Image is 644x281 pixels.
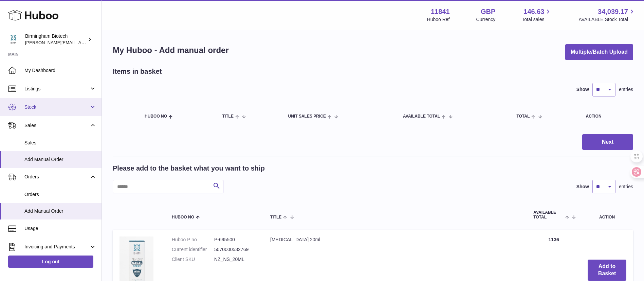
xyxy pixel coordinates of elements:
a: 34,039.17 AVAILABLE Stock Total [578,7,636,23]
span: 34,039.17 [598,7,628,16]
button: Next [582,134,633,150]
dd: P-695500 [214,236,257,243]
span: Title [270,215,281,219]
div: Action [586,114,626,119]
span: AVAILABLE Total [403,114,440,119]
span: Invoicing and Payments [24,244,89,250]
span: 146.63 [523,7,544,16]
span: My Dashboard [24,67,96,74]
span: entries [619,86,633,93]
dt: Current identifier [172,246,214,253]
span: Stock [24,104,89,110]
th: Action [581,204,633,226]
a: 146.63 Total sales [522,7,552,23]
span: Add Manual Order [24,156,96,163]
span: AVAILABLE Total [533,210,564,219]
a: Log out [8,256,93,268]
dt: Huboo P no [172,236,214,243]
img: m.hsu@birminghambiotech.co.uk [8,34,18,45]
span: entries [619,183,633,190]
h2: Items in basket [113,67,162,76]
div: Huboo Ref [427,16,450,23]
span: Huboo no [172,215,194,219]
dd: 5070000532769 [214,246,257,253]
span: AVAILABLE Stock Total [578,16,636,23]
span: Title [222,114,234,119]
h2: Please add to the basket what you want to ship [113,164,265,173]
div: Birmingham Biotech [25,33,86,46]
span: Sales [24,140,96,146]
span: Orders [24,191,96,198]
span: Orders [24,174,89,180]
span: [PERSON_NAME][EMAIL_ADDRESS][DOMAIN_NAME] [25,40,136,45]
dd: NZ_NS_20ML [214,256,257,263]
span: Listings [24,86,89,92]
span: Sales [24,122,89,129]
strong: GBP [481,7,495,16]
strong: 11841 [431,7,450,16]
label: Show [576,183,589,190]
span: Usage [24,225,96,232]
span: Huboo no [145,114,167,119]
div: Currency [476,16,496,23]
label: Show [576,86,589,93]
span: Total [516,114,530,119]
dt: Client SKU [172,256,214,263]
span: Add Manual Order [24,208,96,214]
button: Add to Basket [588,260,626,281]
button: Multiple/Batch Upload [565,44,633,60]
h1: My Huboo - Add manual order [113,45,229,56]
span: Unit Sales Price [288,114,326,119]
span: Total sales [522,16,552,23]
